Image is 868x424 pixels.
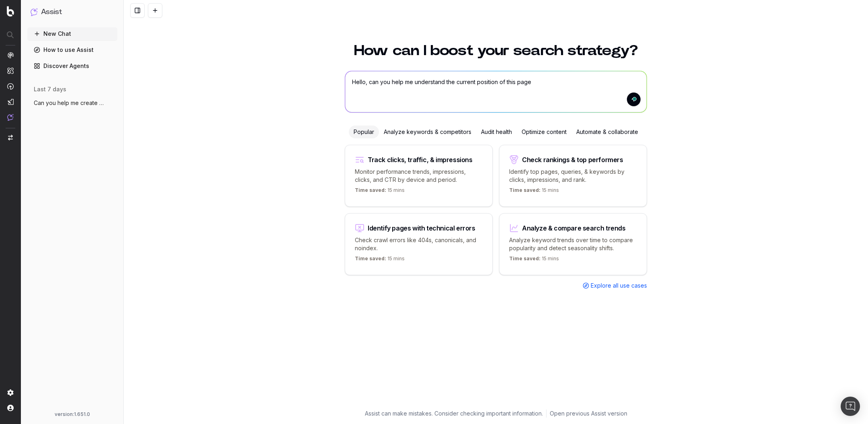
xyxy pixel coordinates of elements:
[509,255,559,265] p: 15 mins
[7,83,14,90] img: Activation
[345,71,647,112] textarea: To enrich screen reader interactions, please activate Accessibility in Grammarly extension settings
[355,255,405,265] p: 15 mins
[345,43,647,58] h1: How can I boost your search strategy?
[509,255,540,261] span: Time saved:
[368,225,475,231] div: Identify pages with technical errors
[522,225,626,231] div: Analyze & compare search trends
[355,168,483,184] p: Monitor performance trends, impressions, clicks, and CTR by device and period.
[522,156,623,163] div: Check rankings & top performers
[34,85,66,93] span: last 7 days
[8,135,13,140] img: Switch project
[7,52,14,58] img: Analytics
[550,410,627,418] a: Open previous Assist version
[7,114,14,121] img: Assist
[31,6,114,18] button: Assist
[509,187,559,197] p: 15 mins
[7,67,14,74] img: Intelligence
[7,405,14,411] img: My account
[509,168,637,184] p: Identify top pages, queries, & keywords by clicks, impressions, and rank.
[591,282,647,290] span: Explore all use cases
[27,43,117,56] a: How to use Assist
[365,410,543,418] p: Assist can make mistakes. Consider checking important information.
[841,397,860,416] div: Open Intercom Messenger
[379,126,476,138] div: Analyze keywords & competitors
[517,126,571,138] div: Optimize content
[349,126,379,138] div: Popular
[355,187,386,193] span: Time saved:
[509,236,637,252] p: Analyze keyword trends over time to compare popularity and detect seasonality shifts.
[7,389,14,396] img: Setting
[476,126,517,138] div: Audit health
[31,411,114,418] div: version: 1.651.0
[571,126,643,138] div: Automate & collaborate
[509,187,540,193] span: Time saved:
[27,27,117,40] button: New Chat
[41,6,62,18] h1: Assist
[31,8,38,16] img: Assist
[355,255,386,261] span: Time saved:
[27,60,117,72] a: Discover Agents
[34,99,104,107] span: Can you help me create FAQs for my produ
[27,97,117,109] button: Can you help me create FAQs for my produ
[7,6,14,16] img: Botify logo
[7,99,14,105] img: Studio
[355,187,405,197] p: 15 mins
[368,156,473,163] div: Track clicks, traffic, & impressions
[355,236,483,252] p: Check crawl errors like 404s, canonicals, and noindex.
[583,282,647,290] a: Explore all use cases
